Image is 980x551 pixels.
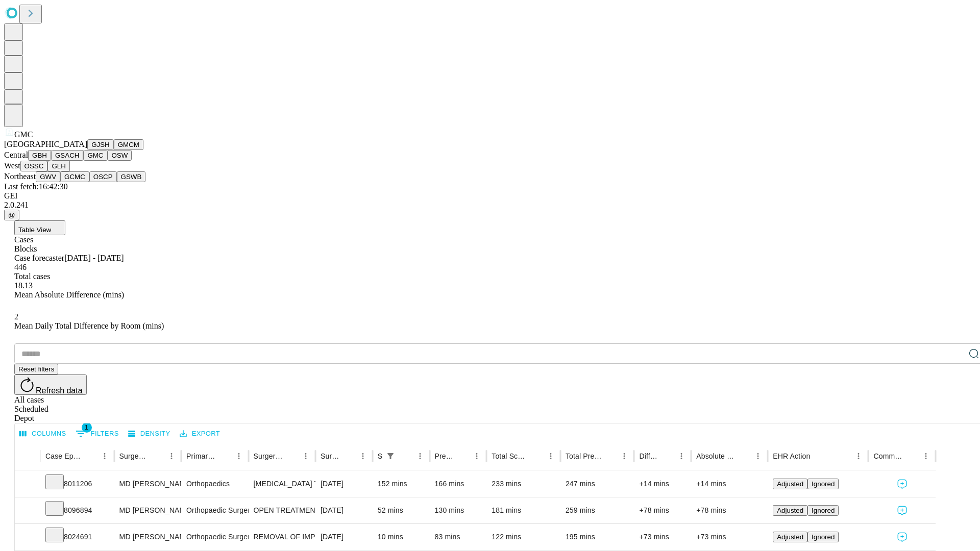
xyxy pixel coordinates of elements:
[4,191,976,201] div: GEI
[807,505,839,516] button: Ignored
[737,449,751,463] button: Sort
[413,449,427,463] button: Menu
[73,425,121,442] button: Show filters
[617,449,631,463] button: Menu
[299,449,313,463] button: Menu
[20,529,35,546] button: Expand
[82,422,92,433] span: 1
[492,452,528,460] div: Total Scheduled Duration
[60,171,89,182] button: GCMC
[164,449,179,463] button: Menu
[45,497,109,523] div: 8096894
[919,449,933,463] button: Menu
[45,452,82,460] div: Case Epic Id
[603,449,617,463] button: Sort
[807,532,839,542] button: Ignored
[566,497,629,523] div: 259 mins
[14,290,124,299] span: Mean Absolute Difference (mins)
[773,452,810,460] div: EHR Action
[119,452,149,460] div: Surgeon Name
[435,524,482,550] div: 83 mins
[254,471,310,497] div: [MEDICAL_DATA] TOTAL HIP
[119,497,176,523] div: MD [PERSON_NAME] Jr [PERSON_NAME] C Md
[751,449,765,463] button: Menu
[186,497,243,523] div: Orthopaedic Surgery
[97,449,112,463] button: Menu
[811,449,825,463] button: Sort
[117,171,146,182] button: GSWB
[383,449,398,463] div: 1 active filter
[321,497,367,523] div: [DATE]
[807,479,839,489] button: Ignored
[696,471,763,497] div: +14 mins
[566,471,629,497] div: 247 mins
[28,150,51,161] button: GBH
[126,426,173,442] button: Density
[20,475,35,493] button: Expand
[254,524,310,550] div: REMOVAL OF IMPLANT DEEP
[51,150,83,161] button: GSACH
[777,480,803,488] span: Adjusted
[492,471,555,497] div: 233 mins
[47,161,69,171] button: GLH
[378,452,382,460] div: Scheduled In Room Duration
[435,497,482,523] div: 130 mins
[696,452,736,460] div: Absolute Difference
[45,524,109,550] div: 8024691
[321,524,367,550] div: [DATE]
[18,365,54,373] span: Reset filters
[378,471,425,497] div: 152 mins
[217,449,232,463] button: Sort
[639,452,659,460] div: Difference
[773,505,807,516] button: Adjusted
[177,426,223,442] button: Export
[492,497,555,523] div: 181 mins
[83,150,107,161] button: GMC
[119,524,176,550] div: MD [PERSON_NAME] Jr [PERSON_NAME] C Md
[20,502,35,520] button: Expand
[773,532,807,542] button: Adjusted
[773,479,807,489] button: Adjusted
[321,471,367,497] div: [DATE]
[14,281,33,290] span: 18.13
[639,497,686,523] div: +78 mins
[64,254,124,262] span: [DATE] - [DATE]
[383,449,398,463] button: Show filters
[232,449,246,463] button: Menu
[14,312,18,321] span: 2
[399,449,413,463] button: Sort
[119,471,176,497] div: MD [PERSON_NAME] Jr [PERSON_NAME] C Md
[8,211,15,219] span: @
[4,172,36,181] span: Northeast
[566,452,602,460] div: Total Predicted Duration
[254,497,310,523] div: OPEN TREATMENT BIMALLEOLAR [MEDICAL_DATA]
[660,449,674,463] button: Sort
[566,524,629,550] div: 195 mins
[529,449,544,463] button: Sort
[83,449,97,463] button: Sort
[284,449,299,463] button: Sort
[4,182,68,191] span: Last fetch: 16:42:30
[378,524,425,550] div: 10 mins
[674,449,689,463] button: Menu
[254,452,283,460] div: Surgery Name
[20,161,48,171] button: OSSC
[14,321,164,330] span: Mean Daily Total Difference by Room (mins)
[777,533,803,541] span: Adjusted
[4,161,20,170] span: West
[14,254,64,262] span: Case forecaster
[492,524,555,550] div: 122 mins
[18,226,51,234] span: Table View
[904,449,919,463] button: Sort
[4,151,28,159] span: Central
[455,449,470,463] button: Sort
[544,449,558,463] button: Menu
[186,524,243,550] div: Orthopaedic Surgery
[812,507,835,514] span: Ignored
[17,426,69,442] button: Select columns
[4,140,87,148] span: [GEOGRAPHIC_DATA]
[378,497,425,523] div: 52 mins
[812,480,835,488] span: Ignored
[321,452,340,460] div: Surgery Date
[36,386,83,395] span: Refresh data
